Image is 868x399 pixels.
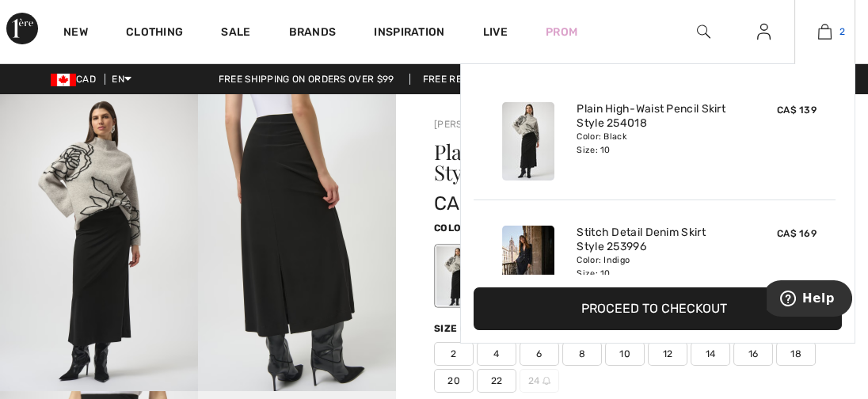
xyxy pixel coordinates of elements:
span: CAD [51,74,102,85]
a: Plain High-Waist Pencil Skirt Style 254018 [577,102,733,131]
a: Prom [546,24,577,40]
span: Color: [434,222,471,234]
a: New [63,25,88,42]
a: Free shipping on orders over $99 [206,74,407,85]
a: Sale [221,25,250,42]
img: Stitch Detail Denim Skirt Style 253996 [502,226,554,304]
div: Black [436,246,478,306]
span: 10 [605,342,645,366]
a: Brands [289,25,337,42]
span: 2 [839,25,845,39]
a: Stitch Detail Denim Skirt Style 253996 [577,226,733,254]
span: CA$ 139 [777,104,817,116]
div: Color: Black Size: 10 [577,131,733,156]
span: 8 [562,342,602,366]
h1: Plain High-waist Pencil Skirt Style 254018 [434,142,764,183]
span: CA$ 169 [777,228,817,239]
span: 20 [434,369,474,393]
img: My Bag [818,22,832,41]
span: 22 [477,369,516,393]
img: ring-m.svg [542,377,550,385]
a: Live [483,24,508,40]
div: Size ([GEOGRAPHIC_DATA]/[GEOGRAPHIC_DATA]): [434,321,699,336]
span: 16 [733,342,773,366]
span: 14 [691,342,730,366]
img: Plain High-Waist Pencil Skirt Style 254018. 2 [198,94,396,391]
img: My Info [757,22,771,41]
span: 12 [648,342,687,366]
span: 24 [520,369,559,393]
span: CA$ 139 [434,192,508,215]
span: 4 [477,342,516,366]
a: 2 [795,22,855,41]
img: 1ère Avenue [6,13,38,44]
span: Inspiration [374,25,444,42]
span: 18 [776,342,816,366]
div: Color: Indigo Size: 10 [577,254,733,279]
span: 2 [434,342,474,366]
a: [PERSON_NAME] [434,119,513,130]
a: Sign In [744,22,783,42]
img: Plain High-Waist Pencil Skirt Style 254018 [502,102,554,180]
img: Canadian Dollar [51,74,76,86]
a: Clothing [126,25,183,42]
span: 6 [520,342,559,366]
iframe: Opens a widget where you can find more information [767,280,852,320]
span: EN [112,74,131,85]
button: Proceed to Checkout [474,287,842,330]
img: search the website [697,22,710,41]
a: Free Returns [409,74,507,85]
